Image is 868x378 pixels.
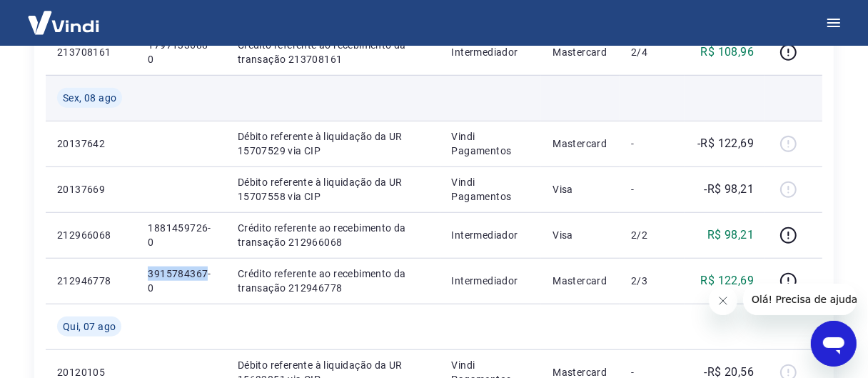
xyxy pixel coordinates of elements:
p: Mastercard [552,136,608,151]
p: - [631,136,673,151]
iframe: Botão para abrir a janela de mensagens [811,321,857,367]
p: Visa [552,228,608,242]
p: R$ 122,69 [701,272,755,289]
p: 1797133688-0 [148,38,215,66]
p: Vindi Pagamentos [452,175,530,204]
p: Débito referente à liquidação da UR 15707558 via CIP [238,175,429,204]
p: Visa [552,182,608,197]
p: 212966068 [57,228,125,242]
p: 20137642 [57,136,125,151]
p: - [631,182,673,197]
p: Intermediador [452,274,530,288]
p: Crédito referente ao recebimento da transação 212966068 [238,221,429,249]
p: Intermediador [452,228,530,242]
p: Vindi Pagamentos [452,129,530,158]
p: Crédito referente ao recebimento da transação 212946778 [238,267,429,295]
iframe: Mensagem da empresa [743,284,857,315]
span: Qui, 07 ago [63,319,116,334]
p: Crédito referente ao recebimento da transação 213708161 [238,38,429,66]
p: 2/3 [631,274,673,288]
p: 2/4 [631,45,673,59]
p: Mastercard [552,274,608,288]
p: -R$ 122,69 [697,135,754,152]
p: Mastercard [552,45,608,59]
iframe: Fechar mensagem [709,287,737,315]
span: Olá! Precisa de ajuda? [9,10,120,21]
p: R$ 108,96 [701,44,755,61]
p: Débito referente à liquidação da UR 15707529 via CIP [238,129,429,158]
span: Sex, 08 ago [63,91,116,105]
p: 213708161 [57,45,125,59]
p: 3915784367-0 [148,267,215,295]
p: 20137669 [57,182,125,197]
p: R$ 98,21 [707,227,754,244]
img: Vindi [17,1,110,44]
p: 212946778 [57,274,125,288]
p: 2/2 [631,228,673,242]
p: -R$ 98,21 [705,181,755,198]
p: Intermediador [452,45,530,59]
p: 1881459726-0 [148,221,215,249]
